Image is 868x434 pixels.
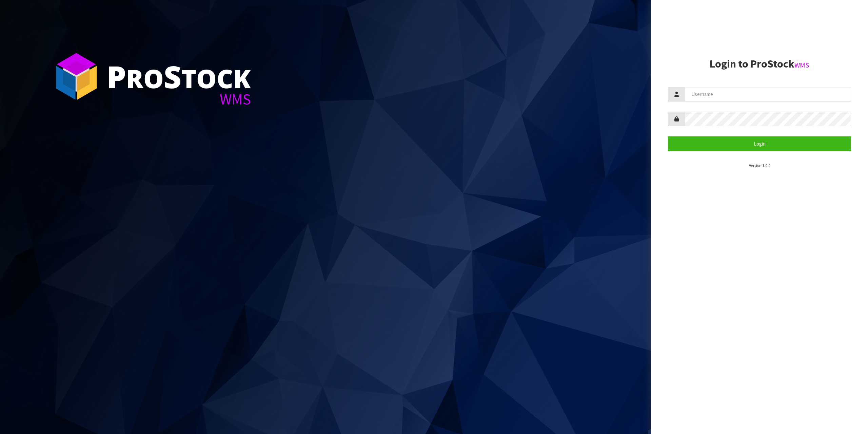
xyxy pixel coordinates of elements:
small: Version 1.0.0 [749,163,770,168]
span: P [107,56,126,97]
button: Login [668,136,851,151]
div: WMS [107,92,251,107]
img: ProStock Cube [51,51,102,102]
small: WMS [794,61,809,70]
input: Username [685,87,851,101]
div: ro tock [107,61,251,92]
h2: Login to ProStock [668,58,851,70]
span: S [164,56,181,97]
